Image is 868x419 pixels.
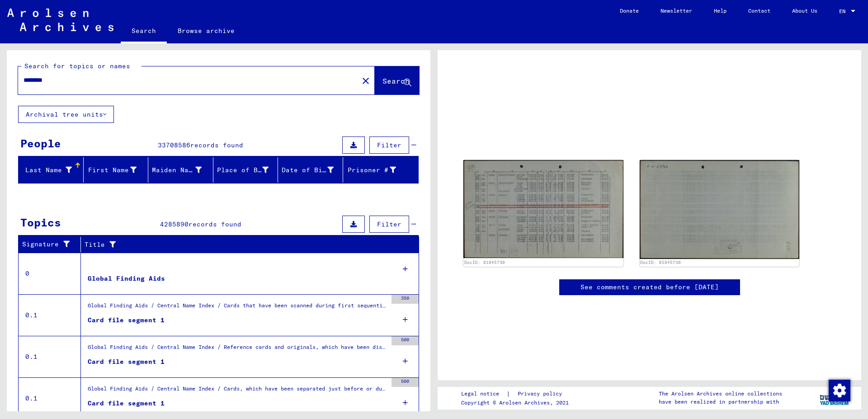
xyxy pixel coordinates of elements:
[22,240,74,249] div: Signature
[84,157,149,183] mat-header-cell: First Name
[22,163,83,177] div: Last Name
[87,163,148,177] div: First Name
[88,315,165,325] div: Card file segment 1
[160,220,189,228] span: 4285890
[88,399,165,408] div: Card file segment 1
[640,160,800,259] img: 002.jpg
[377,220,401,228] span: Filter
[369,137,409,154] button: Filter
[375,66,419,94] button: Search
[18,106,114,123] button: Archival tree units
[88,357,165,367] div: Card file segment 1
[24,62,130,70] mat-label: Search for topics or names
[360,75,371,86] mat-icon: close
[152,163,213,177] div: Maiden Name
[190,141,243,149] span: records found
[217,165,269,175] div: Place of Birth
[278,157,343,183] mat-header-cell: Date of Birth
[659,390,782,398] p: The Arolsen Archives online collections
[19,377,81,419] td: 0.1
[369,216,409,233] button: Filter
[347,163,408,177] div: Prisoner #
[580,282,719,292] a: See comments created before [DATE]
[282,163,345,177] div: Date of Birth
[20,214,61,231] div: Topics
[382,76,410,85] span: Search
[88,385,387,397] div: Global Finding Aids / Central Name Index / Cards, which have been separated just before or during...
[461,389,506,399] a: Legal notice
[392,378,419,387] div: 500
[347,165,396,175] div: Prisoner #
[357,71,375,89] button: Clear
[19,336,81,377] td: 0.1
[659,398,782,406] p: have been realized in partnership with
[640,260,681,265] a: DocID: 81645730
[85,237,410,252] div: Title
[167,20,245,42] a: Browse archive
[19,253,81,294] td: 0
[463,160,623,258] img: 001.jpg
[461,389,573,399] div: |
[189,220,241,228] span: records found
[19,294,81,336] td: 0.1
[464,260,505,265] a: DocID: 81645730
[213,157,278,183] mat-header-cell: Place of Birth
[829,380,850,401] img: Change consent
[148,157,213,183] mat-header-cell: Maiden Name
[88,274,165,283] div: Global Finding Aids
[343,157,419,183] mat-header-cell: Prisoner #
[88,343,387,356] div: Global Finding Aids / Central Name Index / Reference cards and originals, which have been discove...
[88,301,387,314] div: Global Finding Aids / Central Name Index / Cards that have been scanned during first sequential m...
[217,163,280,177] div: Place of Birth
[121,20,167,43] a: Search
[20,135,61,151] div: People
[282,165,334,175] div: Date of Birth
[377,141,401,149] span: Filter
[818,386,852,409] img: yv_logo.png
[152,165,202,175] div: Maiden Name
[22,165,72,175] div: Last Name
[510,389,573,399] a: Privacy policy
[19,157,84,183] mat-header-cell: Last Name
[461,399,573,407] p: Copyright © Arolsen Archives, 2021
[828,379,850,401] div: Change consent
[392,295,419,304] div: 350
[87,165,137,175] div: First Name
[85,240,401,250] div: Title
[22,237,83,252] div: Signature
[158,141,190,149] span: 33708586
[839,8,849,14] span: EN
[7,9,113,31] img: Arolsen_neg.svg
[392,336,419,345] div: 500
